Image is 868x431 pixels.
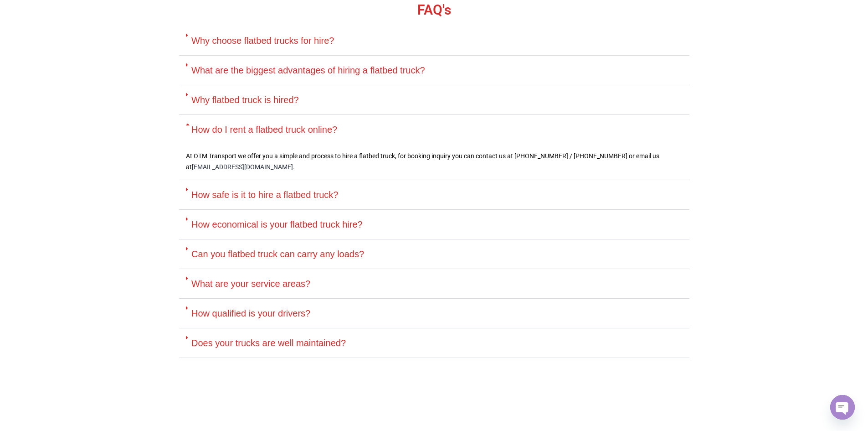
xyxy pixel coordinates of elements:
a: How economical is your flatbed truck hire? [191,219,363,229]
div: Why flatbed truck is hired? [179,85,689,115]
a: How safe is it to hire a flatbed truck? [191,190,338,200]
a: Does your trucks are well maintained? [191,338,346,348]
a: What are the biggest advantages of hiring a flatbed truck? [191,65,425,75]
p: At OTM Transport we offer you a simple and process to hire a flatbed truck, for booking inquiry y... [186,151,683,173]
a: Why choose flatbed trucks for hire? [191,36,334,46]
a: How qualified is your drivers? [191,308,310,318]
div: How do I rent a flatbed truck online? [179,144,689,180]
div: How qualified is your drivers? [179,299,689,328]
a: Why flatbed truck is hired? [191,95,299,105]
div: Why choose flatbed trucks for hire? [179,26,689,56]
a: Can you flatbed truck can carry any loads? [191,249,364,259]
a: [EMAIL_ADDRESS][DOMAIN_NAME] [192,163,293,171]
div: How do I rent a flatbed truck online? [179,115,689,144]
div: How economical is your flatbed truck hire? [179,210,689,239]
div: What are your service areas? [179,269,689,299]
div: What are the biggest advantages of hiring a flatbed truck? [179,56,689,85]
a: How do I rent a flatbed truck online? [191,125,337,135]
div: Can you flatbed truck can carry any loads? [179,239,689,269]
h2: FAQ's [179,3,689,17]
div: Does your trucks are well maintained? [179,328,689,358]
a: What are your service areas? [191,279,310,289]
div: How safe is it to hire a flatbed truck? [179,180,689,210]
